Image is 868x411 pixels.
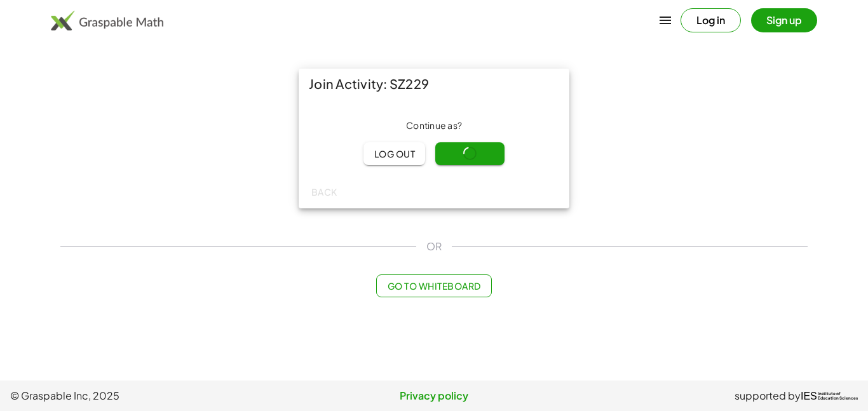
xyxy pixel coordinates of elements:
div: Join Activity: SZ229 [299,69,569,99]
span: IES [801,390,817,402]
span: © Graspable Inc, 2025 [10,388,293,403]
button: Sign up [751,8,817,32]
span: supported by [735,388,801,403]
div: Continue as ? [309,119,559,132]
span: Institute of Education Sciences [818,392,858,401]
button: Log out [363,142,425,165]
a: IESInstitute ofEducation Sciences [801,388,858,403]
a: Privacy policy [293,388,576,403]
span: Go to Whiteboard [387,280,480,292]
span: Log out [374,148,415,159]
button: Log in [681,8,741,32]
span: OR [426,239,442,254]
button: Go to Whiteboard [376,274,491,297]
